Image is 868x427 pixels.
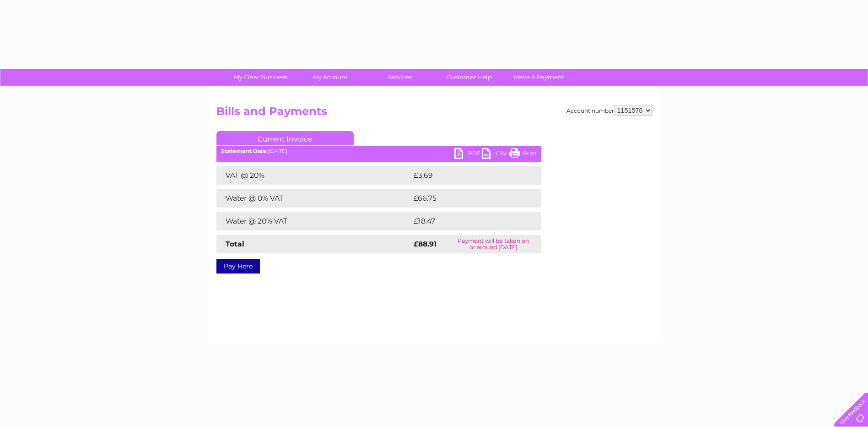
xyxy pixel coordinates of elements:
[411,212,522,230] td: £18.47
[216,259,260,274] a: Pay Here
[216,212,411,230] td: Water @ 20% VAT
[566,105,652,116] div: Account number
[226,240,244,248] strong: Total
[446,235,541,253] td: Payment will be taken on or around [DATE]
[431,69,507,86] a: Customer Help
[216,131,354,145] a: Current Invoice
[411,189,523,208] td: £66.75
[454,148,482,161] a: PDF
[414,240,437,248] strong: £88.91
[223,69,298,86] a: My Clear Business
[216,148,541,154] div: [DATE]
[221,148,268,154] b: Statement Date:
[216,189,411,208] td: Water @ 0% VAT
[216,166,411,185] td: VAT @ 20%
[482,148,509,161] a: CSV
[411,166,520,185] td: £3.69
[292,69,368,86] a: My Account
[501,69,577,86] a: Make A Payment
[509,148,537,161] a: Print
[362,69,437,86] a: Services
[216,105,652,122] h2: Bills and Payments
